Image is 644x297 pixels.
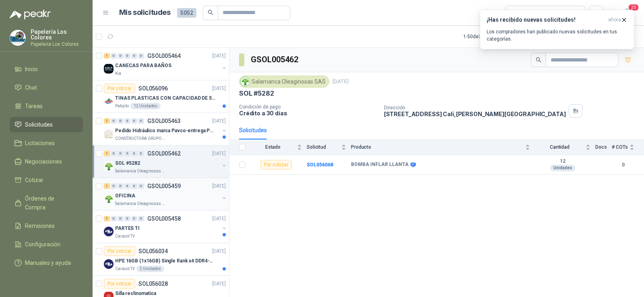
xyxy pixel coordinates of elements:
[111,151,117,156] div: 0
[351,144,524,150] span: Producto
[239,110,378,117] p: Crédito a 30 días
[104,162,114,171] img: Company Logo
[104,149,227,174] a: 1 0 0 0 0 0 GSOL005462[DATE] Company LogoSOL #5282Salamanca Oleaginosas SAS
[131,216,137,221] div: 0
[115,135,166,142] p: CONSTRUCTORA GRUPO FIP
[212,215,226,223] p: [DATE]
[147,53,181,59] p: GSOL005464
[115,103,129,109] p: Patojito
[118,151,124,156] div: 0
[104,183,110,189] div: 1
[239,76,329,88] div: Salamanca Oleaginosas SAS
[550,165,575,171] div: Unidades
[115,201,166,207] p: Salamanca Oleaginosas SAS
[25,258,71,267] span: Manuales y ayuda
[608,16,621,23] span: ahora
[104,51,227,77] a: 1 0 0 0 0 0 GSOL005464[DATE] Company LogoCANECAS PARA BAÑOSKia
[510,8,527,17] div: Todas
[612,161,634,169] b: 0
[535,139,595,155] th: Cantidad
[351,139,535,155] th: Producto
[111,118,117,124] div: 0
[138,216,144,221] div: 0
[138,183,144,189] div: 0
[25,139,55,147] span: Licitaciones
[332,78,349,86] p: [DATE]
[93,80,229,113] a: Por cotizarSOL056096[DATE] Company LogoTINAS PLASTICAS CON CAPACIDAD DE 50 KGPatojito12 Unidades
[25,157,62,166] span: Negociaciones
[10,10,51,19] img: Logo peakr
[104,84,135,93] div: Por cotizar
[10,117,83,132] a: Solicitudes
[124,53,130,59] div: 0
[131,118,137,124] div: 0
[10,237,83,252] a: Configuración
[130,103,161,109] div: 12 Unidades
[115,192,135,200] p: OFICINA
[10,98,83,114] a: Tareas
[535,144,584,150] span: Cantidad
[10,191,83,215] a: Órdenes de Compra
[147,151,181,156] p: GSOL005462
[212,182,226,190] p: [DATE]
[104,216,110,221] div: 7
[10,30,25,45] img: Company Logo
[10,61,83,77] a: Inicio
[384,111,566,117] p: [STREET_ADDRESS] Cali , [PERSON_NAME][GEOGRAPHIC_DATA]
[104,194,114,204] img: Company Logo
[104,227,114,236] img: Company Logo
[307,144,340,150] span: Solicitud
[131,183,137,189] div: 0
[104,64,114,74] img: Company Logo
[10,135,83,151] a: Licitaciones
[212,117,226,125] p: [DATE]
[124,118,130,124] div: 0
[25,102,43,111] span: Tareas
[384,105,566,111] p: Dirección
[93,243,229,276] a: Por cotizarSOL056034[DATE] Company LogoHPE 16GB (1x16GB) Single Rank x4 DDR4-2400Caracol TV2 Unid...
[104,151,110,156] div: 1
[212,248,226,255] p: [DATE]
[307,139,351,155] th: Solicitud
[147,118,181,124] p: GSOL005463
[628,4,639,11] span: 20
[31,29,83,40] p: Papelería Los Colores
[104,118,110,124] div: 1
[487,16,605,23] h3: ¡Has recibido nuevas solicitudes!
[115,257,215,265] p: HPE 16GB (1x16GB) Single Rank x4 DDR4-2400
[31,42,83,47] p: Papeleria Los Colores
[124,216,130,221] div: 0
[10,255,83,270] a: Manuales y ayuda
[10,154,83,169] a: Negociaciones
[111,53,117,59] div: 0
[177,8,196,18] span: 5052
[463,30,516,43] div: 1 - 50 de 3197
[147,216,181,221] p: GSOL005458
[111,216,117,221] div: 0
[118,216,124,221] div: 0
[260,160,292,170] div: Por cotizar
[307,162,333,168] a: SOL056068
[104,279,135,289] div: Por cotizar
[138,281,168,287] p: SOL056028
[115,127,215,135] p: Pedido Hidráulico marca Pavco-entrega Popayán
[118,183,124,189] div: 0
[239,104,378,110] p: Condición de pago
[212,52,226,60] p: [DATE]
[138,151,144,156] div: 0
[104,246,135,256] div: Por cotizar
[118,53,124,59] div: 0
[138,53,144,59] div: 0
[612,144,628,150] span: # COTs
[536,57,541,63] span: search
[595,139,612,155] th: Docs
[138,118,144,124] div: 0
[104,181,227,207] a: 1 0 0 0 0 0 GSOL005459[DATE] Company LogoOFICINASalamanca Oleaginosas SAS
[138,86,168,91] p: SOL056096
[124,151,130,156] div: 0
[118,118,124,124] div: 0
[104,53,110,59] div: 1
[25,240,60,249] span: Configuración
[25,120,53,129] span: Solicitudes
[251,53,299,66] h3: GSOL005462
